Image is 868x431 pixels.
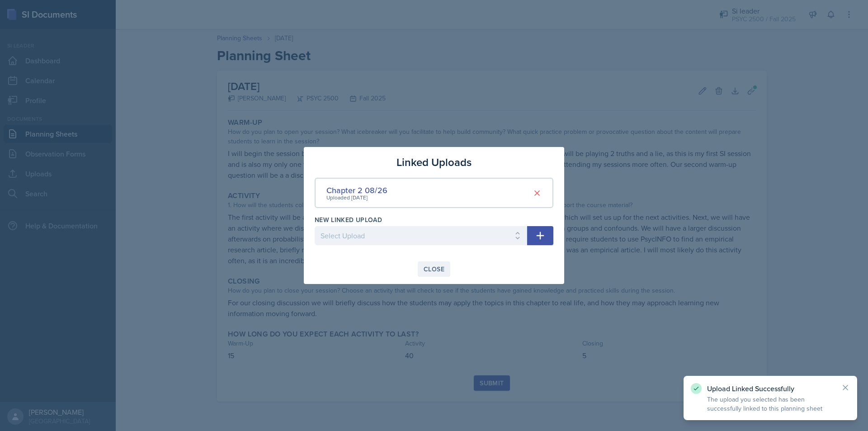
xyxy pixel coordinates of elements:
[326,184,387,196] div: Chapter 2 08/26
[326,194,387,202] div: Uploaded [DATE]
[707,384,834,393] p: Upload Linked Successfully
[707,395,834,413] p: The upload you selected has been successfully linked to this planning sheet
[418,261,450,277] button: Close
[396,154,472,171] h3: Linked Uploads
[315,215,382,224] label: New Linked Upload
[424,265,444,273] div: Close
